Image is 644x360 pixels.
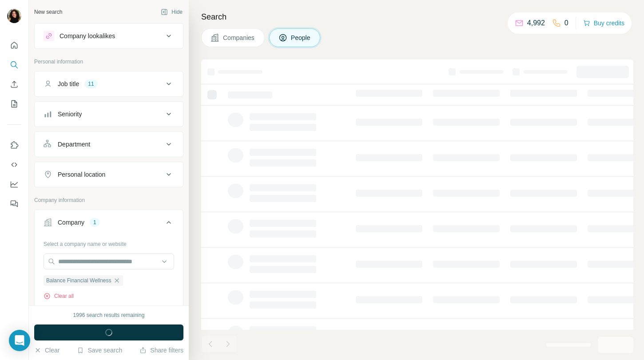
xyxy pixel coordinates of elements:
button: Enrich CSV [7,76,21,92]
button: Use Surfe on LinkedIn [7,137,21,153]
p: Company information [34,196,183,204]
button: Seniority [35,103,183,125]
div: New search [34,8,62,16]
button: Use Surfe API [7,157,21,173]
button: Job title11 [35,73,183,95]
button: Company1 [35,212,183,237]
img: Avatar [7,9,21,23]
button: Clear [34,346,60,355]
button: Quick start [7,37,21,53]
button: Hide [155,5,189,19]
h4: Search [201,11,633,23]
button: Company lookalikes [35,25,183,47]
div: Select a company name or website [44,237,174,248]
button: Buy credits [583,17,624,29]
div: 1996 search results remaining [73,311,145,319]
button: Department [35,134,183,155]
p: Personal information [34,58,183,66]
button: Clear all [44,292,74,300]
button: My lists [7,96,21,112]
button: Personal location [35,164,183,185]
button: Save search [77,346,122,355]
div: 1 [90,218,100,226]
div: Personal location [58,170,105,179]
button: Dashboard [7,176,21,192]
button: Feedback [7,196,21,212]
span: Companies [223,33,255,42]
p: 0 [564,18,568,28]
div: Company lookalikes [60,32,115,40]
button: Search [7,57,21,73]
div: Department [58,140,90,149]
span: People [291,33,311,42]
div: Open Intercom Messenger [9,330,30,351]
div: Company [58,218,84,227]
span: Balance Financial Wellness [46,277,111,285]
p: 4,992 [527,18,545,28]
button: Share filters [139,346,183,355]
div: Job title [58,79,79,88]
div: 11 [84,80,97,88]
div: Seniority [58,110,82,119]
